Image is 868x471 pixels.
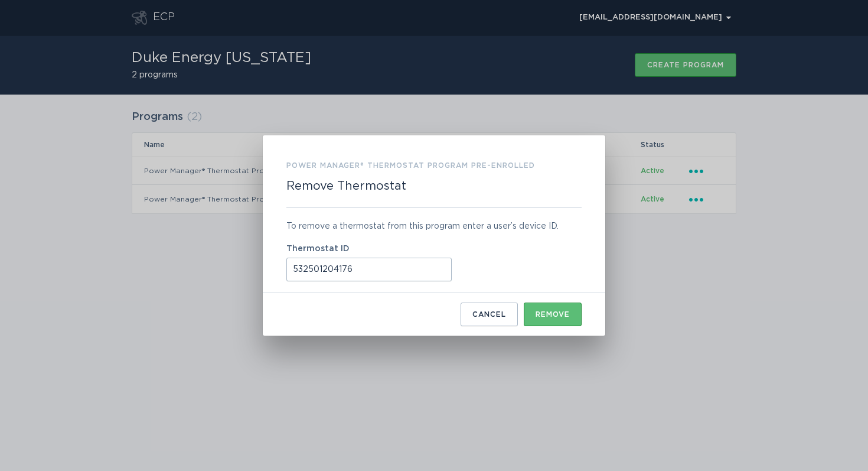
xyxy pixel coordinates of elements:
[286,245,582,253] label: Thermostat ID
[461,303,518,326] button: Cancel
[286,179,406,193] h2: Remove Thermostat
[286,159,535,172] h3: Power Manager® Thermostat Program Pre-Enrolled
[263,135,605,336] div: Remove Thermostat
[472,311,506,318] div: Cancel
[524,303,582,326] button: Remove
[536,311,570,318] div: Remove
[286,258,452,281] input: Thermostat ID
[286,220,582,233] div: To remove a thermostat from this program enter a user’s device ID.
